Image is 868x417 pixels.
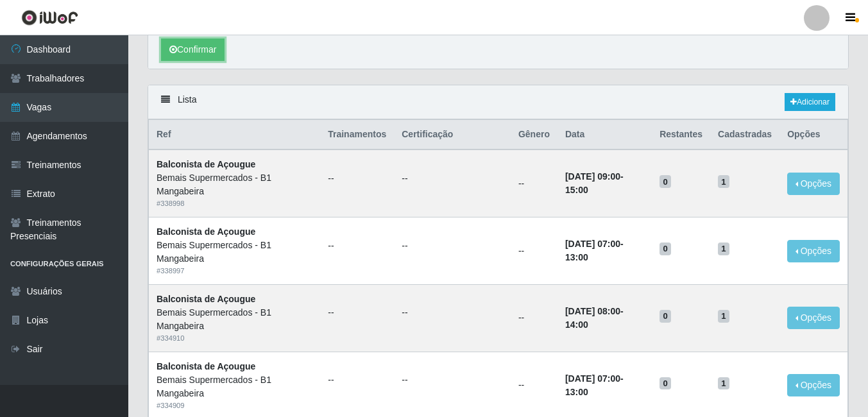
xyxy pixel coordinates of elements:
[660,243,671,255] span: 0
[565,239,620,249] time: [DATE] 07:00
[565,373,624,397] strong: -
[328,239,386,253] ul: --
[785,93,835,111] a: Adicionar
[157,306,312,333] div: Bemais Supermercados - B1 Mangabeira
[565,373,620,384] time: [DATE] 07:00
[511,120,557,150] th: Gênero
[157,226,255,237] strong: Balconista de Açougue
[710,120,779,150] th: Cadastradas
[511,217,557,285] td: --
[660,175,671,188] span: 0
[328,373,386,387] ul: --
[787,173,840,195] button: Opções
[718,175,729,188] span: 1
[157,171,312,198] div: Bemais Supermercados - B1 Mangabeira
[157,159,255,169] strong: Balconista de Açougue
[787,240,840,262] button: Opções
[149,120,321,150] th: Ref
[157,266,312,277] div: # 338997
[511,284,557,352] td: --
[557,120,652,150] th: Data
[718,377,729,390] span: 1
[328,306,386,319] ul: --
[565,387,588,397] time: 13:00
[565,171,624,195] strong: -
[652,120,710,150] th: Restantes
[565,319,588,330] time: 14:00
[565,239,624,262] strong: -
[565,306,620,316] time: [DATE] 08:00
[148,85,848,119] div: Lista
[394,120,511,150] th: Certificação
[157,239,312,266] div: Bemais Supermercados - B1 Mangabeira
[328,172,386,185] ul: --
[161,38,225,61] button: Confirmar
[157,400,312,411] div: # 334909
[157,294,255,304] strong: Balconista de Açougue
[157,361,255,371] strong: Balconista de Açougue
[157,333,312,344] div: # 334910
[402,306,503,319] ul: --
[402,239,503,253] ul: --
[718,310,729,323] span: 1
[402,373,503,387] ul: --
[565,171,620,182] time: [DATE] 09:00
[157,373,312,400] div: Bemais Supermercados - B1 Mangabeira
[660,377,671,390] span: 0
[157,198,312,209] div: # 338998
[402,172,503,185] ul: --
[511,149,557,217] td: --
[565,306,624,330] strong: -
[320,120,394,150] th: Trainamentos
[718,243,729,255] span: 1
[565,252,588,262] time: 13:00
[787,307,840,329] button: Opções
[660,310,671,323] span: 0
[21,10,78,26] img: CoreUI Logo
[787,374,840,396] button: Opções
[779,120,847,150] th: Opções
[565,185,588,195] time: 15:00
